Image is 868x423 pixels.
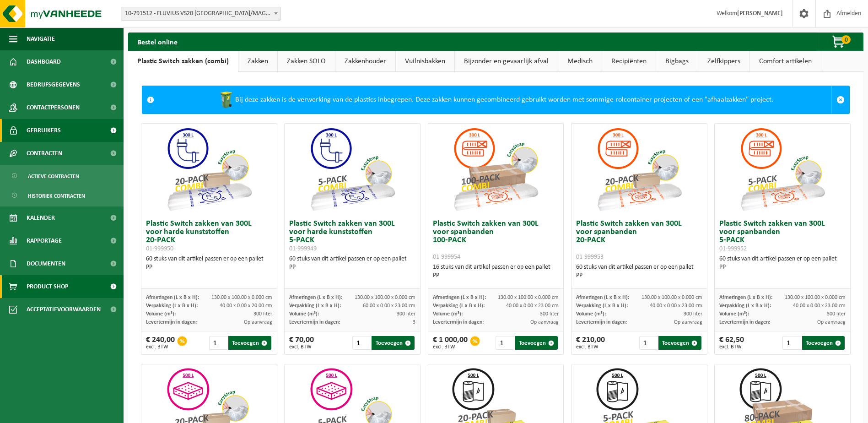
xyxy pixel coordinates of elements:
img: WB-0240-HPE-GN-50.png [217,91,235,109]
span: Levertermijn in dagen: [433,320,484,325]
div: PP [146,263,272,271]
a: Plastic Switch zakken (combi) [128,51,238,72]
span: Navigatie [27,27,55,50]
span: 10-791512 - FLUVIUS VS20 ANTWERPEN/MAGAZIJN, KLANTENKANTOOR EN INFRA - DEURNE [121,7,281,21]
a: Bigbags [656,51,698,72]
span: 01-999949 [289,245,317,252]
input: 1 [639,336,658,350]
span: excl. BTW [433,344,468,350]
img: 01-999952 [737,124,828,215]
img: 01-999954 [450,124,541,215]
span: Dashboard [27,50,61,73]
span: Levertermijn in dagen: [719,320,770,325]
div: 60 stuks van dit artikel passen er op een pallet [576,263,702,280]
span: 130.00 x 100.00 x 0.000 cm [785,295,846,300]
span: Op aanvraag [244,320,272,325]
span: Op aanvraag [530,320,559,325]
h3: Plastic Switch zakken van 300L voor harde kunststoffen 5-PACK [289,220,415,253]
span: Afmetingen (L x B x H): [433,295,486,300]
a: Zakkenhouder [335,51,395,72]
div: PP [576,271,702,280]
input: 1 [496,336,514,350]
span: Verpakking (L x B x H): [719,303,771,309]
h3: Plastic Switch zakken van 300L voor harde kunststoffen 20-PACK [146,220,272,253]
span: excl. BTW [576,344,605,350]
span: 3 [413,320,415,325]
span: Verpakking (L x B x H): [146,303,198,309]
a: Comfort artikelen [750,51,821,72]
div: 60 stuks van dit artikel passen er op een pallet [719,255,846,271]
img: 01-999950 [163,124,255,215]
span: excl. BTW [719,344,744,350]
span: Op aanvraag [817,320,846,325]
a: Zakken [238,51,277,72]
h3: Plastic Switch zakken van 300L voor spanbanden 5-PACK [719,220,846,253]
img: 01-999949 [307,124,398,215]
span: Verpakking (L x B x H): [576,303,628,309]
span: Contracten [27,142,62,165]
span: Actieve contracten [28,168,79,185]
span: 300 liter [684,311,702,317]
span: 0 [841,35,851,44]
button: Toevoegen [802,336,845,350]
a: Zelfkippers [698,51,749,72]
span: Afmetingen (L x B x H): [289,295,342,300]
h2: Bestel online [128,33,187,50]
a: Actieve contracten [2,167,121,184]
span: 40.00 x 0.00 x 23.00 cm [793,303,846,309]
button: 0 [817,33,863,51]
span: Volume (m³): [433,311,463,317]
span: 01-999952 [719,245,747,252]
a: Recipiënten [602,51,656,72]
span: 40.00 x 0.00 x 23.00 cm [650,303,702,309]
div: € 70,00 [289,336,314,350]
span: 130.00 x 100.00 x 0.000 cm [211,295,272,300]
span: Verpakking (L x B x H): [289,303,341,309]
span: Volume (m³): [289,311,319,317]
span: Bedrijfsgegevens [27,73,80,96]
div: PP [719,263,846,271]
a: Vuilnisbakken [396,51,454,72]
a: Historiek contracten [2,187,121,204]
div: PP [289,263,415,271]
div: € 1 000,00 [433,336,468,350]
span: 40.00 x 0.00 x 20.00 cm [220,303,272,309]
a: Bijzonder en gevaarlijk afval [455,51,558,72]
input: 1 [782,336,801,350]
span: Afmetingen (L x B x H): [576,295,629,300]
span: 300 liter [827,311,846,317]
span: Gebruikers [27,119,61,142]
span: Documenten [27,252,65,275]
button: Toevoegen [658,336,701,350]
div: PP [433,271,559,280]
span: Volume (m³): [719,311,749,317]
span: Afmetingen (L x B x H): [146,295,199,300]
span: Rapportage [27,229,62,252]
h3: Plastic Switch zakken van 300L voor spanbanden 20-PACK [576,220,702,261]
span: 130.00 x 100.00 x 0.000 cm [642,295,702,300]
span: Volume (m³): [576,311,606,317]
span: Contactpersonen [27,96,80,119]
div: € 240,00 [146,336,175,350]
div: € 62,50 [719,336,744,350]
a: Medisch [558,51,602,72]
span: 40.00 x 0.00 x 23.00 cm [506,303,559,309]
div: 60 stuks van dit artikel passen er op een pallet [289,255,415,271]
div: 60 stuks van dit artikel passen er op een pallet [146,255,272,271]
span: Kalender [27,206,55,229]
span: Historiek contracten [28,187,85,205]
span: excl. BTW [289,344,314,350]
span: Levertermijn in dagen: [576,320,627,325]
span: Levertermijn in dagen: [289,320,340,325]
a: Sluit melding [831,86,849,114]
strong: [PERSON_NAME] [737,10,783,17]
input: 1 [352,336,371,350]
span: 130.00 x 100.00 x 0.000 cm [498,295,559,300]
button: Toevoegen [372,336,414,350]
span: 10-791512 - FLUVIUS VS20 ANTWERPEN/MAGAZIJN, KLANTENKANTOOR EN INFRA - DEURNE [121,7,280,20]
span: Volume (m³): [146,311,176,317]
span: Verpakking (L x B x H): [433,303,485,309]
button: Toevoegen [228,336,271,350]
span: 300 liter [540,311,559,317]
span: 01-999954 [433,254,460,260]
